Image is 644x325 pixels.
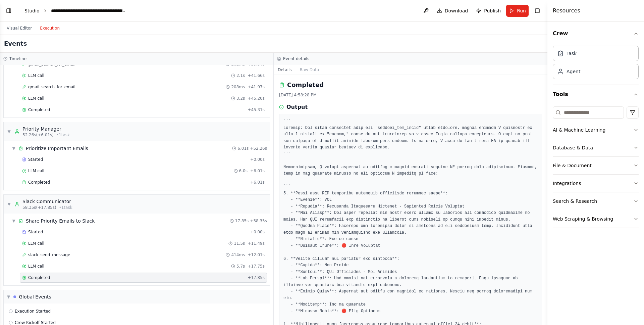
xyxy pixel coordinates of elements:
div: Tools [553,104,639,233]
span: 5.7s [236,264,245,269]
div: Slack Communicator [22,198,72,205]
span: + 58.35s [250,218,267,224]
span: Run [517,7,526,14]
button: Details [274,65,296,75]
h2: Events [4,39,27,48]
span: gmail_search_for_email [28,84,75,90]
span: Execution Started [15,309,51,314]
span: LLM call [28,241,44,246]
span: 208ms [231,84,245,90]
span: ▼ [7,129,11,134]
span: + 52.26s [250,146,267,151]
span: + 0.00s [250,229,265,235]
span: + 17.75s [248,264,265,269]
button: Publish [473,5,503,17]
span: 52.26s (+6.01s) [22,132,54,138]
button: Execution [36,24,64,32]
span: Started [28,229,43,235]
span: + 45.20s [248,96,265,101]
button: Run [506,5,529,17]
h3: Timeline [9,56,26,61]
span: 2.1s [236,73,245,78]
span: Download [445,7,468,14]
span: + 41.97s [248,84,265,90]
span: LLM call [28,96,44,101]
span: + 41.66s [248,73,265,78]
button: Crew [553,24,639,43]
button: Search & Research [553,192,639,210]
span: Started [28,157,43,162]
span: Publish [484,7,501,14]
span: + 0.00s [250,157,265,162]
span: 414ms [231,252,245,258]
h3: Event details [283,56,309,61]
span: 17.85s [235,218,249,224]
span: ▼ [12,218,16,224]
div: Task [567,50,577,57]
a: Studio [24,8,40,13]
button: AI & Machine Learning [553,121,639,139]
h2: Completed [287,80,324,90]
button: Integrations [553,175,639,192]
span: + 45.31s [248,107,265,112]
button: Hide right sidebar [533,6,542,15]
span: 11.5s [234,241,245,246]
span: + 11.49s [248,241,265,246]
span: 3.2s [236,96,245,101]
span: 6.01s [237,146,249,151]
span: + 6.01s [250,180,265,185]
h3: Output [286,103,308,111]
div: Crew [553,43,639,85]
button: File & Document [553,157,639,174]
button: Tools [553,85,639,104]
div: Priority Manager [22,126,70,132]
nav: breadcrumb [24,7,126,14]
span: + 6.01s [250,168,265,174]
div: Prioritize Important Emails [26,145,88,152]
span: 58.35s (+17.85s) [22,205,56,210]
span: slack_send_message [28,252,70,258]
button: Database & Data [553,139,639,156]
span: LLM call [28,168,44,174]
div: [DATE] 4:58:28 PM [279,92,542,98]
span: Completed [28,107,50,112]
span: + 17.85s [248,275,265,280]
span: + 12.01s [248,252,265,258]
span: Completed [28,275,50,280]
span: ▼ [12,146,16,151]
div: Global Events [19,293,51,300]
span: • 1 task [56,132,70,138]
span: Completed [28,180,50,185]
button: Raw Data [296,65,323,75]
h4: Resources [553,7,580,15]
span: • 1 task [59,205,72,210]
div: Agent [567,68,580,75]
button: Web Scraping & Browsing [553,210,639,228]
button: Download [434,5,471,17]
span: LLM call [28,73,44,78]
span: ▼ [7,294,10,299]
span: ▼ [7,201,11,207]
span: LLM call [28,264,44,269]
div: Share Priority Emails to Slack [26,218,95,224]
span: 6.0s [239,168,248,174]
button: Visual Editor [3,24,36,32]
button: Show left sidebar [4,6,13,15]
